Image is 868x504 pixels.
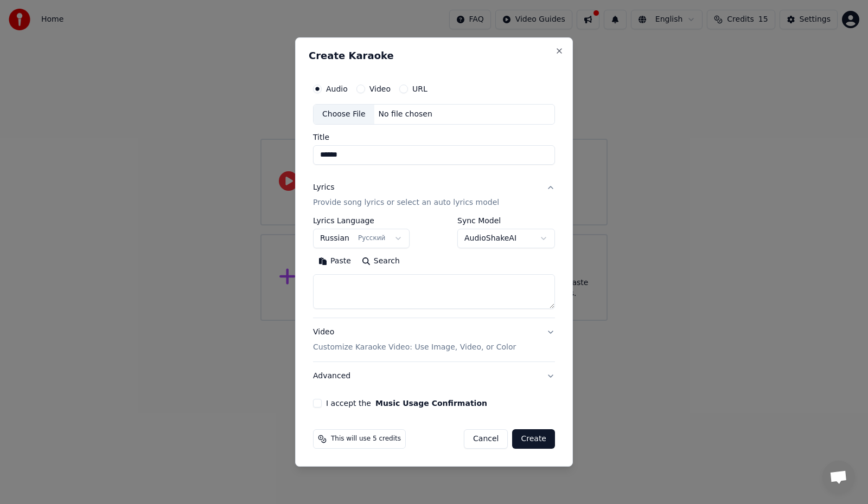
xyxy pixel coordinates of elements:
[375,399,487,407] button: I accept the
[313,217,555,318] div: LyricsProvide song lyrics or select an auto lyrics model
[313,253,356,270] button: Paste
[313,327,516,353] div: Video
[326,399,487,407] label: I accept the
[512,429,555,449] button: Create
[313,217,410,224] label: Lyrics Language
[464,429,508,449] button: Cancel
[313,173,555,217] button: LyricsProvide song lyrics or select an auto lyrics model
[314,105,374,124] div: Choose File
[412,85,427,93] label: URL
[313,318,555,361] button: VideoCustomize Karaoke Video: Use Image, Video, or Color
[313,362,555,390] button: Advanced
[326,85,348,93] label: Audio
[313,197,499,208] p: Provide song lyrics or select an auto lyrics model
[313,182,334,193] div: Lyrics
[356,253,405,270] button: Search
[313,133,555,141] label: Title
[309,51,559,61] h2: Create Karaoke
[313,342,516,353] p: Customize Karaoke Video: Use Image, Video, or Color
[374,109,437,120] div: No file chosen
[457,217,555,224] label: Sync Model
[331,435,401,443] span: This will use 5 credits
[369,85,391,93] label: Video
